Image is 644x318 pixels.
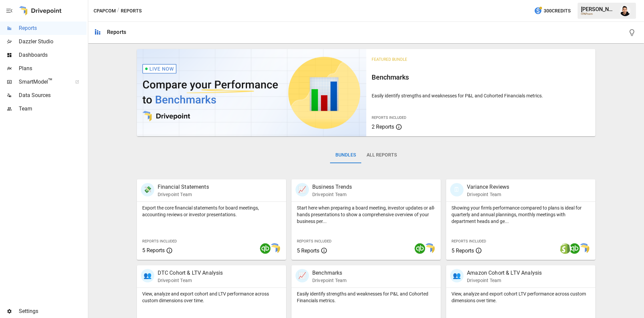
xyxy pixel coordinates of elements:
[297,239,331,243] span: Reports Included
[579,243,589,254] img: smart model
[297,247,319,254] span: 5 Reports
[158,277,223,284] p: Drivepoint Team
[451,290,590,304] p: View, analyze and export cohort LTV performance across custom dimensions over time.
[19,51,87,59] span: Dashboards
[450,269,464,282] div: 👥
[372,57,407,62] span: Featured Bundle
[142,290,281,304] p: View, analyze and export cohort and LTV performance across custom dimensions over time.
[269,243,280,254] img: smart model
[361,147,402,163] button: All Reports
[94,7,116,15] button: CPAPcom
[581,6,616,12] div: [PERSON_NAME]
[450,183,464,196] div: 🗓
[451,247,474,254] span: 5 Reports
[117,7,119,15] div: /
[19,78,68,86] span: SmartModel
[330,147,361,163] button: Bundles
[616,1,635,20] button: Francisco Sanchez
[297,290,435,304] p: Easily identify strengths and weaknesses for P&L and Cohorted Financials metrics.
[141,183,154,196] div: 💸
[19,307,87,315] span: Settings
[569,243,580,254] img: quickbooks
[19,24,87,32] span: Reports
[467,277,542,284] p: Drivepoint Team
[451,239,486,243] span: Reports Included
[424,243,435,254] img: smart model
[19,105,87,113] span: Team
[137,49,366,136] img: video thumbnail
[312,191,352,198] p: Drivepoint Team
[372,124,394,130] span: 2 Reports
[19,64,87,73] span: Plans
[312,269,346,277] p: Benchmarks
[620,5,631,16] img: Francisco Sanchez
[158,183,209,191] p: Financial Statements
[158,269,223,277] p: DTC Cohort & LTV Analysis
[141,269,154,282] div: 👥
[312,183,352,191] p: Business Trends
[467,191,509,198] p: Drivepoint Team
[372,72,590,83] h6: Benchmarks
[372,92,590,99] p: Easily identify strengths and weaknesses for P&L and Cohorted Financials metrics.
[107,29,126,35] div: Reports
[415,243,425,254] img: quickbooks
[142,205,281,218] p: Export the core financial statements for board meetings, accounting reviews or investor presentat...
[544,7,571,15] span: 300 Credits
[560,243,571,254] img: shopify
[581,12,616,15] div: CPAPcom
[158,191,209,198] p: Drivepoint Team
[297,205,435,225] p: Start here when preparing a board meeting, investor updates or all-hands presentations to show a ...
[142,239,177,243] span: Reports Included
[296,269,309,282] div: 📈
[260,243,271,254] img: quickbooks
[531,5,573,17] button: 300Credits
[48,77,53,85] span: ™
[19,91,87,99] span: Data Sources
[467,183,509,191] p: Variance Reviews
[451,205,590,225] p: Showing your firm's performance compared to plans is ideal for quarterly and annual plannings, mo...
[372,116,406,120] span: Reports Included
[312,277,346,284] p: Drivepoint Team
[296,183,309,196] div: 📈
[467,269,542,277] p: Amazon Cohort & LTV Analysis
[19,38,87,46] span: Dazzler Studio
[142,247,165,254] span: 5 Reports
